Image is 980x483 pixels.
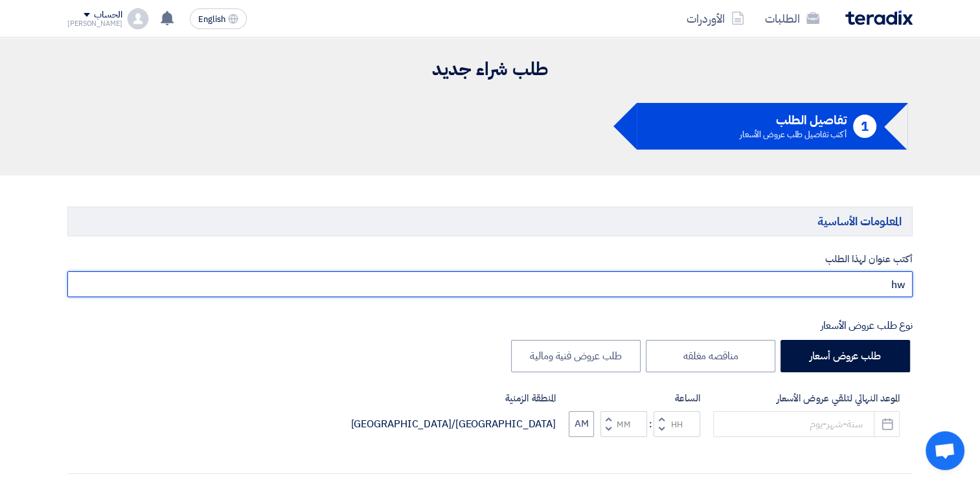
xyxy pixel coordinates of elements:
img: profile_test.png [128,8,148,29]
div: [PERSON_NAME] [67,20,122,27]
label: الموعد النهائي لتلقي عروض الأسعار [713,391,900,406]
div: 1 [853,115,876,138]
label: مناقصه مغلقه [646,340,775,372]
h5: تفاصيل الطلب [740,115,847,126]
input: سنة-شهر-يوم [713,411,900,437]
a: الطلبات [755,3,830,34]
input: Minutes [600,411,647,437]
label: المنطقة الزمنية [350,391,556,406]
span: English [198,15,225,24]
label: أكتب عنوان لهذا الطلب [67,252,913,267]
a: الأوردرات [676,3,755,34]
input: Hours [654,411,700,437]
div: الحساب [94,10,122,21]
button: AM [569,411,594,437]
a: Open chat [926,431,964,470]
label: طلب عروض فنية ومالية [511,340,641,372]
div: [GEOGRAPHIC_DATA]/[GEOGRAPHIC_DATA] [350,416,556,432]
button: English [190,8,247,29]
div: أكتب تفاصيل طلب عروض الأسعار [740,130,847,139]
div: : [647,416,654,432]
label: طلب عروض أسعار [781,340,910,372]
h2: طلب شراء جديد [67,57,913,82]
div: نوع طلب عروض الأسعار [67,318,913,333]
input: مثال: طابعات ألوان, نظام إطفاء حريق, أجهزة كهربائية... [67,271,913,297]
label: الساعة [569,391,700,406]
h5: المعلومات الأساسية [67,207,913,236]
img: Teradix logo [845,10,913,25]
